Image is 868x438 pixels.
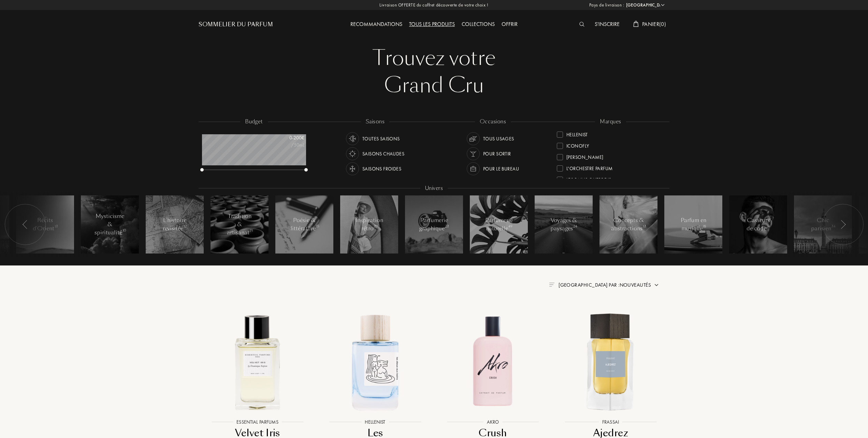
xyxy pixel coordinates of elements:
[316,224,319,229] span: 15
[361,118,389,126] div: saisons
[591,20,623,28] a: S'inscrire
[484,216,513,233] div: Parfumerie naturelle
[204,44,664,72] div: Trouvez votre
[95,212,126,237] div: Mysticisme & spiritualité
[204,72,664,99] div: Grand Cru
[270,141,304,149] div: /50mL
[483,132,514,145] div: Tous usages
[559,282,651,288] span: [GEOGRAPHIC_DATA] par : Nouveautés
[348,164,357,174] img: usage_season_cold_white.svg
[290,216,319,233] div: Poésie & littérature
[225,212,254,237] div: Tradition & artisanat
[589,2,624,9] span: Pays de livraison :
[468,134,478,143] img: usage_occasion_all_white.svg
[355,216,384,233] div: Inspiration rétro
[611,216,646,233] div: Concepts & abstractions
[458,20,498,29] div: Collections
[840,220,846,229] img: arr_left.svg
[122,228,126,233] span: 10
[508,224,512,229] span: 49
[468,164,478,174] img: usage_occasion_work_white.svg
[679,216,708,233] div: Parfum en musique
[458,20,498,28] a: Collections
[498,20,521,29] div: Offrir
[660,2,665,8] img: arrow_w.png
[566,174,611,183] div: Les Bains Guerbois
[347,20,406,28] a: Recommandations
[498,20,521,28] a: Offrir
[549,283,554,287] img: filter_by.png
[204,309,310,415] img: Velvet Iris Essential Parfums
[250,228,253,233] span: 71
[566,140,589,149] div: ICONOFLY
[406,20,458,29] div: Tous les produits
[322,309,428,415] img: Les Dieux aux Bains Hellenist
[362,147,404,160] div: Saisons chaudes
[160,216,189,233] div: L'histoire revisitée
[633,21,639,27] img: cart_white.svg
[483,147,511,160] div: Pour sortir
[445,224,449,229] span: 23
[642,20,666,28] span: Panier ( 0 )
[703,224,706,229] span: 18
[591,20,623,29] div: S'inscrire
[566,129,588,138] div: Hellenist
[595,118,626,126] div: marques
[348,134,357,143] img: usage_season_average_white.svg
[579,22,584,27] img: search_icn_white.svg
[419,216,449,233] div: Parfumerie graphique
[654,282,659,288] img: arrow.png
[744,216,773,233] div: Casseurs de code
[566,151,603,161] div: [PERSON_NAME]
[566,163,613,172] div: L'Orchestre Parfum
[420,184,448,192] div: Univers
[362,162,401,175] div: Saisons froides
[348,149,357,159] img: usage_season_hot_white.svg
[374,224,378,229] span: 37
[643,224,646,229] span: 13
[440,309,546,415] img: Crush Akro
[549,216,578,233] div: Voyages & paysages
[347,20,406,29] div: Recommandations
[240,118,268,126] div: budget
[468,149,478,159] img: usage_occasion_party_white.svg
[362,132,400,145] div: Toutes saisons
[23,220,28,229] img: arr_left.svg
[767,224,770,229] span: 14
[270,134,304,141] div: 0 - 200 €
[475,118,511,126] div: occasions
[483,162,519,175] div: Pour le bureau
[199,20,273,29] a: Sommelier du Parfum
[184,224,187,229] span: 12
[406,20,458,28] a: Tous les produits
[573,224,577,229] span: 24
[558,309,664,415] img: Ajedrez Frassai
